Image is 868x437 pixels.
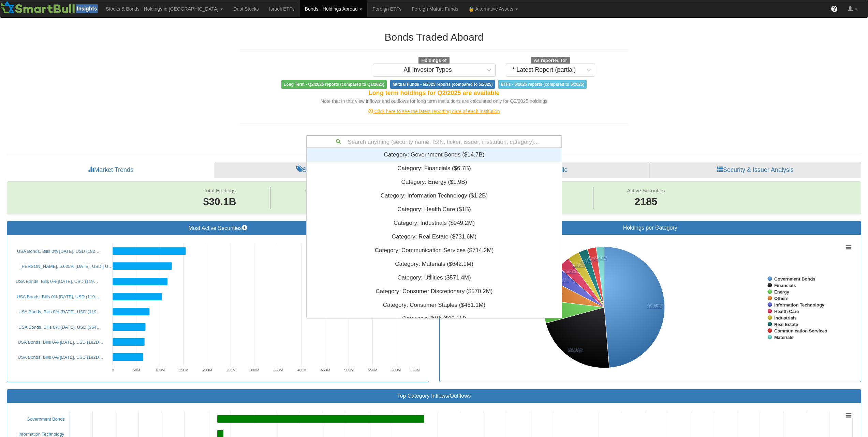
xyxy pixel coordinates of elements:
text: 250M [226,368,236,372]
span: Active Securities [627,188,665,193]
tspan: 2.13% [594,256,607,261]
a: USA Bonds, Bills 0% [DATE], USD (119… [17,294,99,299]
text: 600M [392,368,401,372]
div: Category: ‎Energy ‎($1.9B)‏ [307,175,562,189]
text: 100M [156,368,165,372]
tspan: Energy [774,289,790,295]
span: As reported for [531,57,570,64]
a: Security & Issuer Analysis [649,162,861,178]
tspan: 3.42% [564,269,576,274]
a: [PERSON_NAME], 5.625% [DATE], USD | U… [20,264,113,269]
h2: Bonds Traded Aboard [240,31,629,43]
tspan: Industrials [774,315,797,320]
tspan: Government Bonds [774,276,815,282]
div: Category: ‎Financials ‎($6.7B)‏ [307,162,562,175]
a: Bonds - Holdings Abroad [300,0,368,17]
text: 500M [344,368,354,372]
img: Smartbull [0,0,101,14]
tspan: 2.43% [580,259,593,264]
a: Government Bonds [27,416,65,422]
a: ? [826,0,843,17]
span: Holdings of [418,57,449,64]
a: Stocks & Bonds - Holdings in [GEOGRAPHIC_DATA] [101,0,228,17]
text: 350M [274,368,283,372]
a: 🔒 Alternative Assets [463,0,523,17]
a: USA Bonds, Bills 0% [DATE], USD (182D… [18,355,103,360]
div: grid [307,148,562,353]
div: Search anything (security name, ISIN, ticker, issuer, institution, category)... [307,136,561,147]
tspan: Materials [774,335,793,340]
tspan: 2.37% [587,257,600,262]
a: Sector Breakdown [215,162,434,178]
tspan: 3.15% [572,263,585,268]
text: 150M [179,368,189,372]
a: Market Trends [7,162,215,178]
tspan: Health Care [774,309,799,314]
h3: Most Active Securities [12,225,424,231]
tspan: 4.00% [556,278,569,283]
span: Total Inflows/Outflows [304,188,354,193]
span: $30.1B [203,196,236,207]
a: Israeli ETFs [264,0,300,17]
tspan: Real Estate [774,322,798,327]
div: Category: ‎Communication Services ‎($714.2M)‏ [307,244,562,257]
div: Category: ‎#N/A ‎($80.1M)‏ [307,312,562,326]
div: Category: ‎Utilities ‎($571.4M)‏ [307,271,562,285]
h3: Holdings per Category [445,225,856,231]
div: Category: ‎Information Technology ‎($1.2B)‏ [307,189,562,203]
tspan: 48.67% [647,304,662,309]
a: Information Technology [18,432,64,437]
div: Category: ‎Health Care ‎($1B)‏ [307,203,562,216]
text: 400M [297,368,307,372]
div: All Investor Types [403,67,452,73]
text: 50M [133,368,140,372]
span: Total Holdings [204,188,236,193]
a: Foreign ETFs [367,0,407,17]
text: 450M [321,368,330,372]
tspan: Financials [774,283,796,288]
span: ? [833,5,836,12]
div: Category: ‎Consumer Staples ‎($461.1M)‏ [307,298,562,312]
tspan: 22.10% [568,347,583,352]
div: * Latest Report (partial) [512,67,576,73]
span: ETFs - 6/2025 reports (compared to 5/2025) [498,80,587,89]
text: 0 [112,368,114,372]
tspan: Information Technology [774,302,825,308]
text: 300M [250,368,260,372]
div: Category: ‎Government Bonds ‎($14.7B)‏ [307,148,562,162]
a: Foreign Mutual Funds [407,0,463,17]
text: 550M [368,368,378,372]
h3: Top Category Inflows/Outflows [12,393,856,399]
a: USA Bonds, Bills 0% [DATE], USD (119… [18,309,101,314]
a: Dual Stocks [228,0,264,17]
text: 200M [203,368,212,372]
a: USA Bonds, Bills 0% [DATE], USD (364… [18,325,101,330]
div: Long term holdings for Q2/2025 are available [240,89,629,98]
span: 2185 [627,194,665,209]
span: Mutual Funds - 6/2025 reports (compared to 5/2025) [390,80,495,89]
a: USA Bonds, Bills 0% [DATE], USD (182D… [18,340,103,345]
div: Category: ‎Consumer Discretionary ‎($570.2M)‏ [307,285,562,298]
div: Category: ‎Materials ‎($642.1M)‏ [307,257,562,271]
a: USA Bonds, Bills 0% [DATE], USD (119… [16,279,98,284]
div: Note that in this view inflows and outflows for long term institutions are calculated only for Q2... [240,98,629,105]
tspan: Others [774,296,789,301]
div: Click here to see the latest reporting date of each institution [235,108,634,115]
div: Category: ‎Real Estate ‎($731.6M)‏ [307,230,562,244]
span: Long Term - Q2/2025 reports (compared to Q1/2025) [281,80,387,89]
a: USA Bonds, Bills 0% [DATE], USD (182… [17,249,100,254]
tspan: Communication Services [774,328,827,333]
text: 650M [410,368,420,372]
div: Category: ‎Industrials ‎($949.2M)‏ [307,216,562,230]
